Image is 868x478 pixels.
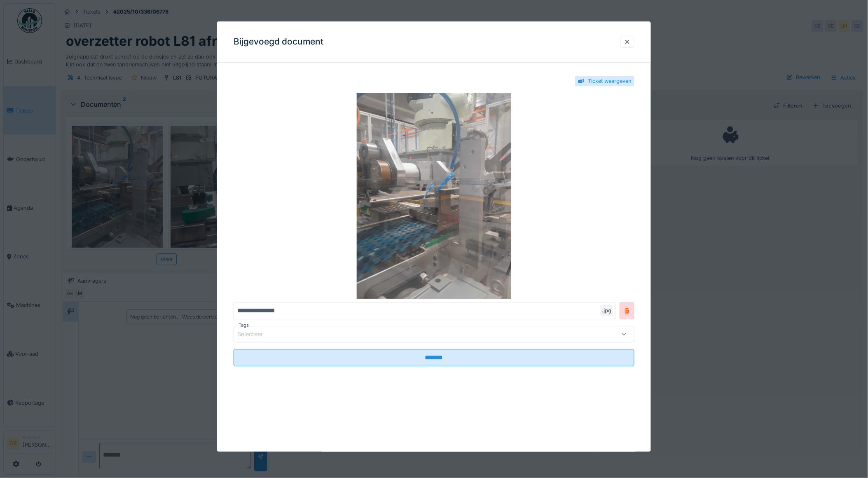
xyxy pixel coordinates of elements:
[237,322,250,329] label: Tags
[237,330,274,339] div: Selecteer
[600,305,613,316] div: .jpg
[234,37,324,47] h3: Bijgevoegd document
[234,93,635,299] img: ac11a586-98da-4cdf-926b-12246c168055-20250929_135928.jpg
[588,77,632,85] div: Ticket weergeven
